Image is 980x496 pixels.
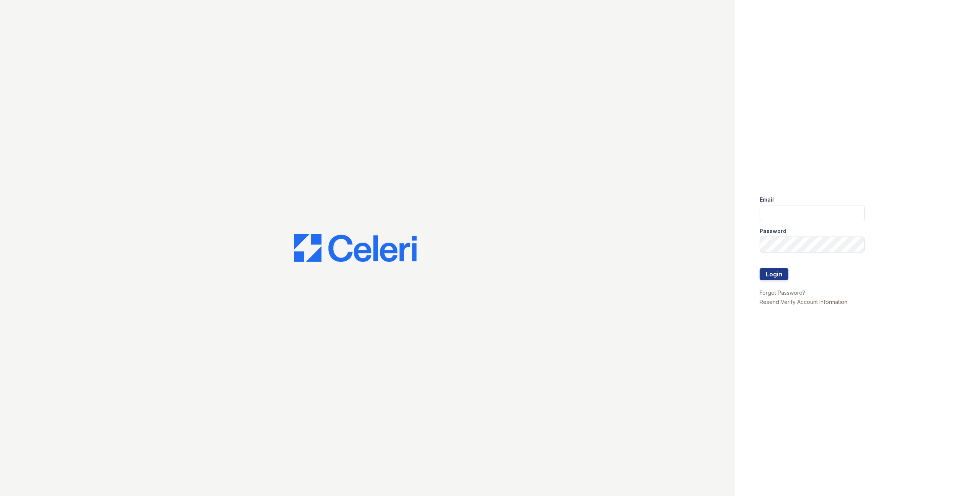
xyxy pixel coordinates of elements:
[760,227,786,235] label: Password
[760,289,805,296] a: Forgot Password?
[294,234,417,262] img: CE_Logo_Blue-a8612792a0a2168367f1c8372b55b34899dd931a85d93a1a3d3e32e68fde9ad4.png
[760,196,774,204] label: Email
[760,299,847,305] a: Resend Verify Account Information
[760,268,788,280] button: Login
